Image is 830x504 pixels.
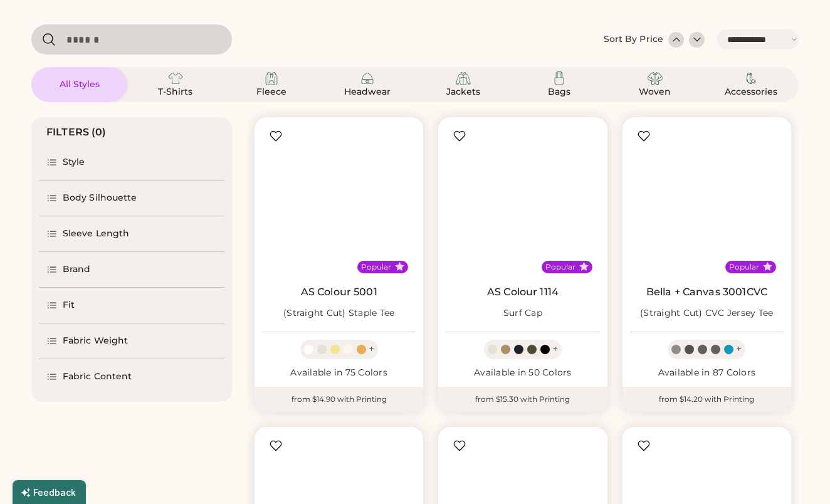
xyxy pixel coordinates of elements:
[301,286,377,298] a: AS Colour 5001
[63,370,132,383] div: Fabric Content
[531,86,587,98] div: Bags
[51,78,108,91] div: All Styles
[646,286,767,298] a: Bella + Canvas 3001CVC
[243,86,300,98] div: Fleece
[168,71,183,86] img: T-Shirts Icon
[648,71,663,86] img: Woven Icon
[63,299,75,312] div: Fit
[763,262,772,271] button: Popular Style
[360,71,375,86] img: Headwear Icon
[262,125,416,278] img: AS Colour 5001 (Straight Cut) Staple Tee
[438,387,607,412] div: from $15.30 with Printing
[545,262,575,272] div: Popular
[63,228,129,240] div: Sleeve Length
[147,86,204,98] div: T-Shirts
[627,86,683,98] div: Woven
[622,387,791,412] div: from $14.20 with Printing
[640,307,773,320] div: (Straight Cut) CVC Jersey Tee
[456,71,471,86] img: Jackets Icon
[63,335,128,347] div: Fabric Weight
[63,156,85,169] div: Style
[552,342,558,356] div: +
[339,86,396,98] div: Headwear
[446,125,599,278] img: AS Colour 1114 Surf Cap
[283,307,394,320] div: (Straight Cut) Staple Tee
[255,387,423,412] div: from $14.90 with Printing
[46,125,107,140] div: FILTERS (0)
[369,342,374,356] div: +
[435,86,491,98] div: Jackets
[503,307,542,320] div: Surf Cap
[395,262,404,271] button: Popular Style
[729,262,759,272] div: Popular
[63,192,137,204] div: Body Silhouette
[630,125,784,278] img: BELLA + CANVAS 3001CVC (Straight Cut) CVC Jersey Tee
[446,367,599,379] div: Available in 50 Colors
[770,448,824,501] iframe: Front Chat
[63,263,91,276] div: Brand
[579,262,589,271] button: Popular Style
[262,367,416,379] div: Available in 75 Colors
[604,33,663,46] div: Sort By Price
[736,342,742,356] div: +
[630,367,784,379] div: Available in 87 Colors
[743,71,759,86] img: Accessories Icon
[361,262,391,272] div: Popular
[723,86,779,98] div: Accessories
[264,71,279,86] img: Fleece Icon
[552,71,567,86] img: Bags Icon
[487,286,559,298] a: AS Colour 1114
